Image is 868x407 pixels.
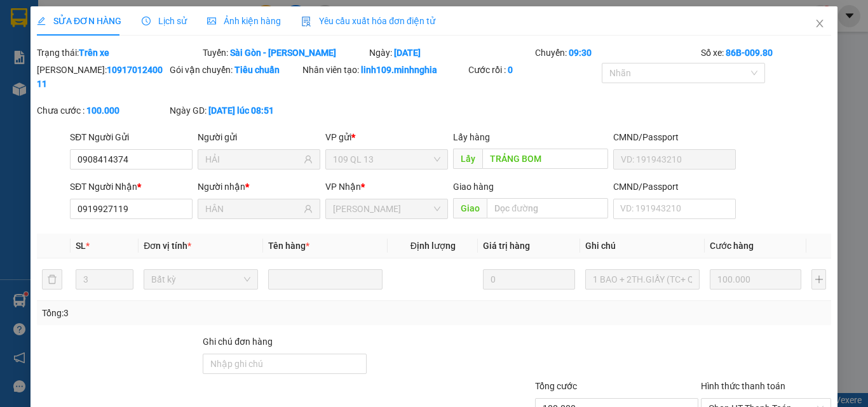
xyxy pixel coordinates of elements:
[201,46,367,60] div: Tuyến:
[76,241,86,251] span: SL
[815,18,825,29] span: close
[151,270,250,289] span: Bất kỳ
[6,79,184,100] b: GỬI : [PERSON_NAME]
[483,269,574,290] input: 0
[6,28,242,44] li: 01 [PERSON_NAME]
[701,381,785,391] label: Hình thức thanh toán
[325,182,361,192] span: VP Nhận
[333,150,440,169] span: 109 QL 13
[302,63,466,77] div: Nhân viên tạo:
[487,198,607,218] input: Dọc đường
[453,182,494,192] span: Giao hàng
[268,269,383,290] input: VD: Bàn, Ghế
[205,202,301,216] input: Tên người nhận
[726,48,773,58] b: 86B-009.80
[205,152,301,166] input: Tên người gửi
[393,48,420,58] b: [DATE]
[508,65,513,75] b: 0
[37,65,163,89] b: 1091701240011
[468,63,599,77] div: Cước rồi :
[580,234,705,258] th: Ghi chú
[613,180,735,194] div: CMND/Passport
[144,241,191,251] span: Đơn vị tính
[304,155,313,164] span: user
[700,46,832,60] div: Số xe:
[37,63,167,91] div: [PERSON_NAME]:
[198,180,320,194] div: Người nhận
[203,337,273,347] label: Ghi chú đơn hàng
[6,6,69,69] img: logo.jpg
[483,241,530,251] span: Giá trị hàng
[73,8,180,24] b: [PERSON_NAME]
[234,65,280,75] b: Tiêu chuẩn
[170,63,300,77] div: Gói vận chuyển:
[453,198,487,218] span: Giao
[170,103,300,117] div: Ngày GD:
[70,130,193,144] div: SĐT Người Gửi
[6,44,242,60] li: 02523854854
[37,17,46,25] span: edit
[710,269,801,290] input: 0
[613,130,735,144] div: CMND/Passport
[569,48,592,58] b: 09:30
[142,16,187,26] span: Lịch sử
[585,269,700,290] input: Ghi Chú
[86,105,119,116] b: 100.000
[36,46,201,60] div: Trạng thái:
[304,204,313,213] span: user
[325,130,448,144] div: VP gửi
[811,269,826,290] button: plus
[482,149,607,169] input: Dọc đường
[70,180,193,194] div: SĐT Người Nhận
[361,65,437,75] b: linh109.minhnghia
[37,103,167,117] div: Chưa cước :
[710,241,754,251] span: Cước hàng
[535,381,577,391] span: Tổng cước
[73,46,83,57] span: phone
[453,132,490,142] span: Lấy hàng
[367,46,533,60] div: Ngày:
[42,269,62,290] button: delete
[203,354,366,374] input: Ghi chú đơn hàng
[301,16,435,26] span: Yêu cầu xuất hóa đơn điện tử
[613,149,735,170] input: VD: 191943210
[802,6,837,42] button: Close
[207,17,216,25] span: picture
[42,306,336,320] div: Tổng: 3
[198,130,320,144] div: Người gửi
[534,46,700,60] div: Chuyến:
[453,149,482,169] span: Lấy
[73,30,83,41] span: environment
[207,16,281,26] span: Ảnh kiện hàng
[268,241,309,251] span: Tên hàng
[410,241,455,251] span: Định lượng
[301,17,311,27] img: icon
[37,16,121,26] span: SỬA ĐƠN HÀNG
[208,105,274,116] b: [DATE] lúc 08:51
[333,199,440,218] span: VP Phan Rí
[230,48,336,58] b: Sài Gòn - [PERSON_NAME]
[142,17,151,25] span: clock-circle
[79,48,109,58] b: Trên xe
